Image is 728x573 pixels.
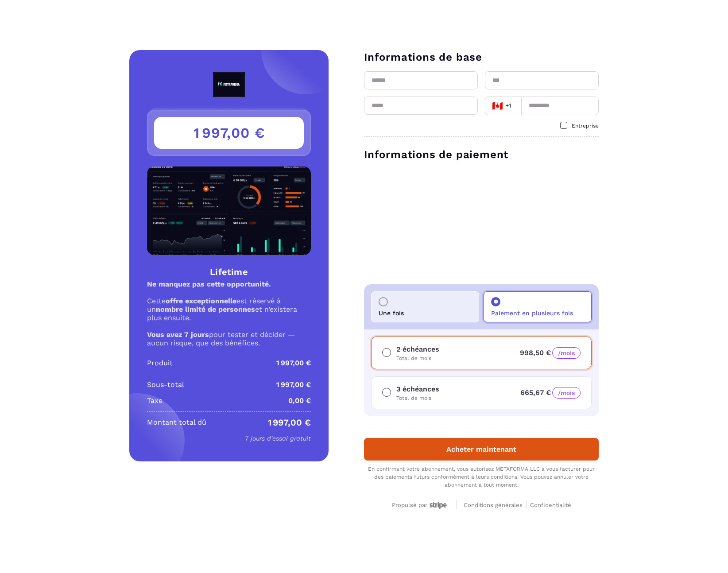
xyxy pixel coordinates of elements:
[364,147,599,162] h3: Informations de paiement
[154,117,304,149] h3: 1 997,00 €
[147,166,311,255] img: Product Image
[396,384,439,395] p: 3 échéances
[464,500,527,509] a: Conditions générales
[362,167,600,275] iframe: Cadre de saisie sécurisé pour le paiement
[147,433,311,444] p: 7 jours d'essai gratuit
[396,395,439,402] p: Total de mois
[379,310,404,317] p: Une fois
[147,280,271,288] strong: Ne manquez pas cette opportunité.
[364,50,599,64] h3: Informations de base
[464,502,523,508] span: Conditions générales
[396,355,439,362] p: Total de mois
[156,305,255,314] strong: nombre limité de personnes
[268,417,311,428] p: 1 997,00 €
[530,500,571,509] a: Confidentialité
[552,347,581,359] span: /mois
[552,387,581,399] span: /mois
[491,310,573,317] p: Paiement en plusieurs fois
[364,465,599,489] div: En confirmant votre abonnement, vous autorisez METAFORMA LLC à vous facturer pour des paiements f...
[515,99,518,112] input: Search for option
[520,388,581,397] span: 665,67 €
[147,297,311,322] p: Cette est réservé à un et n’existera plus ensuite.
[147,379,184,390] p: Sous-total
[492,100,503,112] span: 🇨🇦
[276,379,311,390] p: 1 997,00 €
[364,438,599,461] button: Acheter maintenant
[572,123,599,129] span: Entreprise
[147,358,173,368] p: Produit
[147,266,311,278] h4: Lifetime
[288,395,311,406] p: 0,00 €
[392,500,449,509] a: Propulsé par
[520,348,581,357] span: 998,50 €
[392,502,449,509] div: Propulsé par
[193,72,265,97] img: logo
[491,100,513,112] span: +1
[147,330,311,347] p: pour tester et décider — aucun risque, que des bénéfices.
[276,358,311,368] p: 1 997,00 €
[166,297,236,305] strong: offre exceptionnelle
[485,97,521,115] div: Search for option
[147,330,209,339] strong: Vous avez 7 jours
[530,502,571,508] span: Confidentialité
[396,344,439,355] p: 2 échéances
